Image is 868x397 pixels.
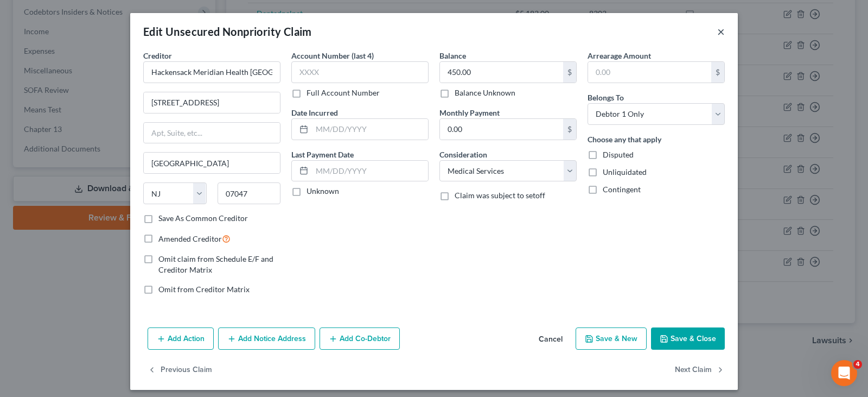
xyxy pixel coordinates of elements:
div: $ [563,62,576,83]
input: Apt, Suite, etc... [144,123,280,143]
span: Amended Creditor [158,234,222,243]
input: 0.00 [588,62,711,83]
label: Monthly Payment [439,107,500,118]
button: Add Notice Address [218,327,315,350]
label: Arrearage Amount [588,50,651,61]
input: XXXX [291,61,429,83]
div: $ [563,119,576,140]
span: Creditor [143,51,172,60]
button: Save & Close [651,327,725,350]
button: Next Claim [675,358,725,381]
input: Enter zip... [218,182,281,204]
span: 4 [853,360,862,369]
div: Edit Unsecured Nonpriority Claim [143,24,312,39]
span: Omit claim from Schedule E/F and Creditor Matrix [158,254,273,274]
label: Date Incurred [291,107,338,118]
button: Cancel [530,329,571,350]
span: Omit from Creditor Matrix [158,285,250,294]
span: Unliquidated [603,167,647,177]
label: Last Payment Date [291,149,354,160]
button: Save & New [576,327,647,350]
button: × [717,25,725,38]
input: Enter city... [144,153,280,173]
label: Balance [439,50,466,61]
input: 0.00 [440,119,563,140]
button: Previous Claim [148,358,212,381]
span: Belongs To [588,93,624,102]
label: Choose any that apply [588,134,661,145]
label: Balance Unknown [455,87,515,98]
input: Search creditor by name... [143,61,280,83]
input: MM/DD/YYYY [312,161,428,181]
label: Account Number (last 4) [291,50,374,61]
button: Add Co-Debtor [320,327,400,350]
label: Full Account Number [307,87,380,98]
input: Enter address... [144,92,280,113]
input: 0.00 [440,62,563,83]
label: Consideration [439,149,487,160]
button: Add Action [148,327,214,350]
label: Unknown [307,186,339,197]
input: MM/DD/YYYY [312,119,428,140]
span: Contingent [603,185,641,194]
div: $ [711,62,724,83]
label: Save As Common Creditor [158,213,248,224]
span: Disputed [603,150,634,159]
iframe: Intercom live chat [831,360,857,386]
span: Claim was subject to setoff [455,191,545,200]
